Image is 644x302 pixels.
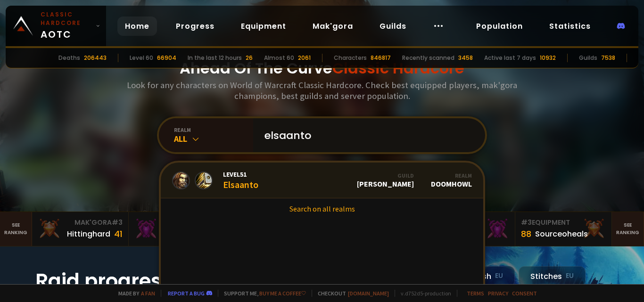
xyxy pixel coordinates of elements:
[579,54,597,62] div: Guilds
[58,54,80,62] div: Deaths
[112,218,123,227] span: # 3
[458,54,473,62] div: 3458
[134,218,219,228] div: Mak'Gora
[41,10,92,41] span: AOTC
[348,290,389,297] a: [DOMAIN_NAME]
[35,266,224,296] h1: Raid progress
[157,54,176,62] div: 66904
[298,54,311,62] div: 2061
[372,16,414,36] a: Guilds
[540,54,556,62] div: 10932
[542,16,598,36] a: Statistics
[41,10,92,27] small: Classic Hardcore
[469,16,530,36] a: Population
[566,271,574,281] small: EU
[161,198,483,219] a: Search on all realms
[141,290,155,297] a: a fan
[395,290,451,297] span: v. d752d5 - production
[168,290,205,297] a: Report a bug
[305,16,361,36] a: Mak'gora
[431,172,472,179] div: Realm
[114,228,123,240] div: 41
[113,290,155,297] span: Made by
[515,212,612,246] a: #3Equipment88Sourceoheals
[161,163,483,198] a: Level51ElsaantoGuild[PERSON_NAME]RealmDoomhowl
[431,172,472,188] div: Doomhowl
[264,54,294,62] div: Almost 60
[521,228,531,240] div: 88
[123,80,521,101] h3: Look for any characters on World of Warcraft Classic Hardcore. Check best equipped players, mak'g...
[67,228,110,240] div: Hittinghard
[484,54,536,62] div: Active last 7 days
[535,228,588,240] div: Sourceoheals
[357,172,414,179] div: Guild
[519,266,586,286] div: Stitches
[188,54,242,62] div: In the last 12 hours
[312,290,389,297] span: Checkout
[259,118,474,152] input: Search a character...
[117,16,157,36] a: Home
[180,57,464,80] h1: Ahead Of The Curve
[371,54,391,62] div: 846817
[402,54,454,62] div: Recently scanned
[223,170,258,190] div: Elsaanto
[521,218,606,228] div: Equipment
[130,54,153,62] div: Level 60
[246,54,253,62] div: 26
[174,133,253,144] div: All
[168,16,222,36] a: Progress
[495,271,503,281] small: EU
[467,290,484,297] a: Terms
[334,54,367,62] div: Characters
[601,54,615,62] div: 7538
[129,212,225,246] a: Mak'Gora#2Rivench100
[6,6,106,46] a: Classic HardcoreAOTC
[521,218,532,227] span: # 3
[32,212,129,246] a: Mak'Gora#3Hittinghard41
[223,170,258,179] span: Level 51
[233,16,294,36] a: Equipment
[612,212,644,246] a: Seeranking
[512,290,537,297] a: Consent
[38,218,123,228] div: Mak'Gora
[174,126,253,133] div: realm
[84,54,107,62] div: 206443
[259,290,306,297] a: Buy me a coffee
[488,290,508,297] a: Privacy
[357,172,414,188] div: [PERSON_NAME]
[218,290,306,297] span: Support me,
